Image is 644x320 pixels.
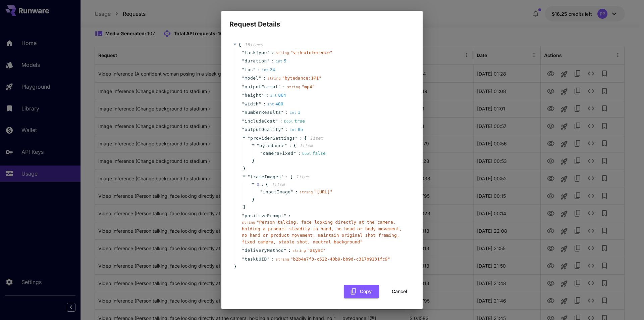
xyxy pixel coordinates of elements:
[300,190,313,194] span: string
[288,247,291,254] span: :
[245,109,281,116] span: numberResults
[261,93,264,98] span: "
[250,136,295,141] span: providerSettings
[271,256,274,263] span: :
[298,150,301,157] span: :
[261,181,264,188] span: :
[262,68,268,72] span: int
[257,143,259,148] span: "
[282,76,321,81] span: " bytedance:1@1 "
[248,174,250,179] span: "
[300,135,302,142] span: :
[242,50,245,55] span: "
[233,263,236,270] span: }
[304,135,307,142] span: {
[271,182,284,187] span: 1 item
[258,66,260,73] span: :
[284,213,286,218] span: "
[300,143,313,148] span: 1 item
[263,150,293,157] span: cameraFixed
[245,247,284,254] span: deliveryMethod
[302,150,326,157] div: false
[293,142,296,149] span: {
[242,165,246,172] span: }
[242,101,245,106] span: "
[267,50,270,55] span: "
[270,92,286,99] div: 864
[289,142,292,149] span: :
[259,101,261,106] span: "
[242,257,245,262] span: "
[263,189,290,195] span: inputImage
[271,49,274,56] span: :
[259,76,261,81] span: "
[260,151,263,156] span: "
[253,67,256,72] span: "
[284,143,287,148] span: "
[310,136,323,141] span: 1 item
[245,49,267,56] span: taskType
[284,119,293,124] span: bool
[276,257,289,262] span: string
[245,213,284,219] span: positivePrompt
[245,66,253,73] span: fps
[267,101,283,107] div: 480
[290,128,297,132] span: int
[307,248,326,253] span: " async "
[245,75,259,82] span: model
[242,220,255,225] span: string
[290,50,332,55] span: " videoInference "
[245,118,275,125] span: includeCost
[285,174,288,180] span: :
[242,119,245,124] span: "
[270,93,277,98] span: int
[283,84,285,90] span: :
[287,85,300,89] span: string
[290,174,293,180] span: [
[257,182,259,187] span: 0
[284,248,286,253] span: "
[271,58,274,64] span: :
[344,285,379,299] button: Copy
[242,110,245,115] span: "
[292,248,306,253] span: string
[221,11,423,30] h2: Request Details
[242,58,245,63] span: "
[285,109,288,116] span: :
[266,181,268,188] span: {
[302,84,315,89] span: " mp4 "
[242,220,402,244] span: " Person talking, face looking directly at the camera, holding a product steadily in hand, no hea...
[280,118,282,125] span: :
[242,67,245,72] span: "
[285,126,288,133] span: :
[276,59,282,63] span: int
[242,204,246,211] span: ]
[263,101,266,107] span: :
[245,84,278,90] span: outputFormat
[245,101,259,107] span: width
[296,174,309,179] span: 1 item
[281,174,284,179] span: "
[262,66,275,73] div: 24
[384,285,415,299] button: Cancel
[251,157,255,164] span: }
[245,126,281,133] span: outputQuality
[290,110,297,115] span: int
[251,196,255,203] span: }
[266,92,269,99] span: :
[314,189,333,194] span: " [URL] "
[242,84,245,89] span: "
[276,58,286,64] div: 5
[238,42,241,48] span: {
[302,151,311,156] span: bool
[278,84,281,89] span: "
[295,189,298,195] span: :
[295,136,298,141] span: "
[275,119,278,124] span: "
[281,110,284,115] span: "
[242,248,245,253] span: "
[267,102,274,106] span: int
[267,257,270,262] span: "
[242,127,245,132] span: "
[263,75,266,82] span: :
